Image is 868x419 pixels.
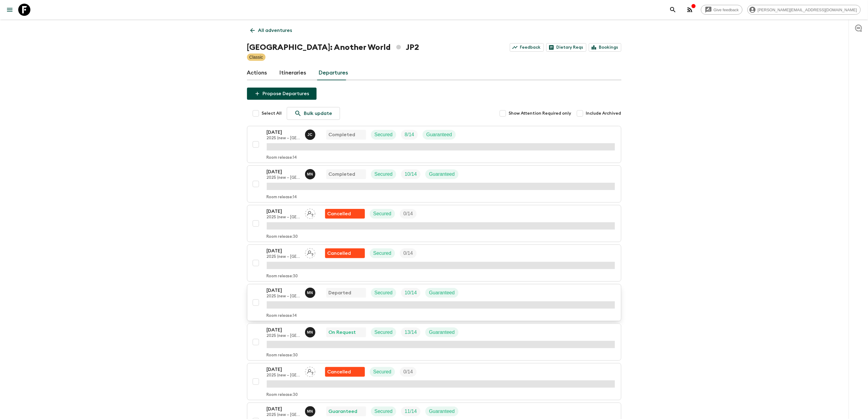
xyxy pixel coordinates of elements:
a: Departures [319,66,348,80]
p: Completed [329,171,355,178]
p: 0 / 14 [403,368,413,376]
p: Guaranteed [429,171,455,178]
a: Bookings [589,43,621,52]
button: [DATE]2025 (new – [GEOGRAPHIC_DATA])Maho NagaredaCompletedSecuredTrip FillGuaranteedRoom release:14 [247,165,621,203]
p: [DATE] [267,247,300,255]
span: Assign pack leader [305,210,315,215]
span: Maho Nagareda [305,408,317,413]
div: Flash Pack cancellation [325,367,365,377]
p: 10 / 14 [405,171,417,178]
div: Trip Fill [400,248,417,258]
p: Bulk update [304,110,332,117]
div: Flash Pack cancellation [325,209,365,219]
button: MN [305,406,317,417]
div: Trip Fill [400,367,417,377]
div: Secured [370,367,395,377]
p: Room release: 14 [267,195,297,200]
p: 2025 (new – [GEOGRAPHIC_DATA]) [267,373,300,378]
div: Secured [371,327,396,337]
p: [DATE] [267,208,300,215]
p: Guaranteed [426,131,452,138]
p: Room release: 14 [267,155,297,160]
a: Give feedback [701,5,743,15]
h1: [GEOGRAPHIC_DATA]: Another World JP2 [247,41,419,54]
p: Secured [373,368,392,376]
p: 0 / 14 [403,210,413,217]
p: [DATE] [267,366,300,373]
p: 2025 (new – [GEOGRAPHIC_DATA]) [267,136,300,141]
div: [PERSON_NAME][EMAIL_ADDRESS][DOMAIN_NAME] [747,5,861,15]
p: Guaranteed [429,329,455,336]
div: Secured [371,169,396,179]
p: Guaranteed [429,289,455,296]
p: Guaranteed [429,408,455,415]
span: [PERSON_NAME][EMAIL_ADDRESS][DOMAIN_NAME] [754,8,860,12]
a: Itineraries [280,66,307,80]
div: Trip Fill [401,169,420,179]
p: Cancelled [328,210,351,217]
div: Trip Fill [401,288,420,298]
div: Flash Pack cancellation [325,248,365,258]
p: Room release: 30 [267,353,298,358]
button: [DATE]2025 (new – [GEOGRAPHIC_DATA])Maho NagaredaOn RequestSecuredTrip FillGuaranteedRoom release:30 [247,324,621,361]
p: Secured [375,289,393,296]
button: MN [305,327,317,338]
div: Secured [371,288,396,298]
span: Show Attention Required only [509,110,571,116]
p: Room release: 14 [267,313,297,318]
p: 8 / 14 [405,131,414,138]
div: Secured [370,209,395,219]
span: Maho Nagareda [305,171,317,176]
div: Trip Fill [401,407,420,416]
p: 2025 (new – [GEOGRAPHIC_DATA]) [267,413,300,417]
p: Cancelled [328,250,351,257]
span: Assign pack leader [305,369,315,373]
p: 2025 (new – [GEOGRAPHIC_DATA]) [267,255,300,259]
p: Secured [375,329,393,336]
button: Propose Departures [247,88,317,100]
button: [DATE]2025 (new – [GEOGRAPHIC_DATA])Juno ChoiCompletedSecuredTrip FillGuaranteedRoom release:14 [247,126,621,163]
button: menu [4,4,16,16]
div: Trip Fill [401,327,420,337]
p: Departed [329,289,352,296]
a: Dietary Reqs [546,43,586,52]
a: Bulk update [287,107,340,120]
button: search adventures [667,4,679,16]
a: All adventures [247,24,296,36]
p: Secured [375,131,393,138]
p: [DATE] [267,168,300,175]
p: Room release: 30 [267,234,298,239]
p: [DATE] [267,287,300,294]
p: M N [307,409,313,414]
a: Feedback [510,43,544,52]
p: Guaranteed [329,408,358,415]
div: Trip Fill [400,209,417,219]
p: Room release: 30 [267,393,298,397]
p: 11 / 14 [405,408,417,415]
p: 2025 (new – [GEOGRAPHIC_DATA]) [267,334,300,338]
div: Secured [370,248,395,258]
button: [DATE]2025 (new – [GEOGRAPHIC_DATA])Maho NagaredaDepartedSecuredTrip FillGuaranteedRoom release:14 [247,284,621,321]
p: Secured [373,250,392,257]
p: M N [307,330,313,335]
div: Secured [371,130,396,140]
p: 10 / 14 [405,289,417,296]
p: [DATE] [267,326,300,334]
a: Actions [247,66,267,80]
div: Trip Fill [401,130,418,140]
button: [DATE]2025 (new – [GEOGRAPHIC_DATA])Assign pack leaderFlash Pack cancellationSecuredTrip FillRoom... [247,363,621,400]
p: Secured [375,171,393,178]
p: Completed [329,131,355,138]
p: All adventures [258,27,292,34]
p: [DATE] [267,129,300,136]
p: 0 / 14 [403,250,413,257]
span: Maho Nagareda [305,329,317,334]
p: Secured [375,408,393,415]
span: Juno Choi [305,131,317,136]
button: [DATE]2025 (new – [GEOGRAPHIC_DATA])Assign pack leaderFlash Pack cancellationSecuredTrip FillRoom... [247,244,621,282]
p: 2025 (new – [GEOGRAPHIC_DATA]) [267,294,300,299]
p: Room release: 30 [267,274,298,279]
p: 2025 (new – [GEOGRAPHIC_DATA]) [267,175,300,180]
span: Include Archived [586,110,621,116]
p: Cancelled [328,368,351,376]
